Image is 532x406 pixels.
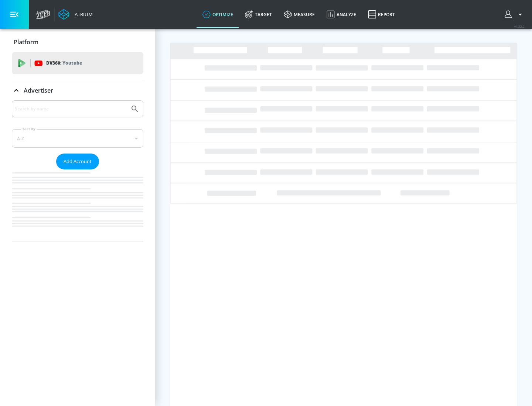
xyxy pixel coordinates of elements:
button: Add Account [56,154,99,169]
p: Platform [14,38,38,46]
a: Report [362,1,401,28]
a: Target [239,1,278,28]
a: optimize [197,1,239,28]
div: Atrium [72,11,93,18]
a: Analyze [321,1,362,28]
p: Youtube [62,59,82,67]
nav: list of Advertiser [12,169,143,241]
input: Search by name [15,104,127,114]
div: Platform [12,32,143,52]
div: A-Z [12,129,143,148]
span: v 4.22.2 [514,24,525,28]
div: DV360: Youtube [12,52,143,74]
a: Atrium [58,9,93,20]
span: Add Account [64,157,92,166]
p: DV360: [46,59,82,67]
a: measure [278,1,321,28]
div: Advertiser [12,80,143,101]
p: Advertiser [24,86,53,94]
div: Advertiser [12,100,143,241]
label: Sort By [21,127,37,131]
